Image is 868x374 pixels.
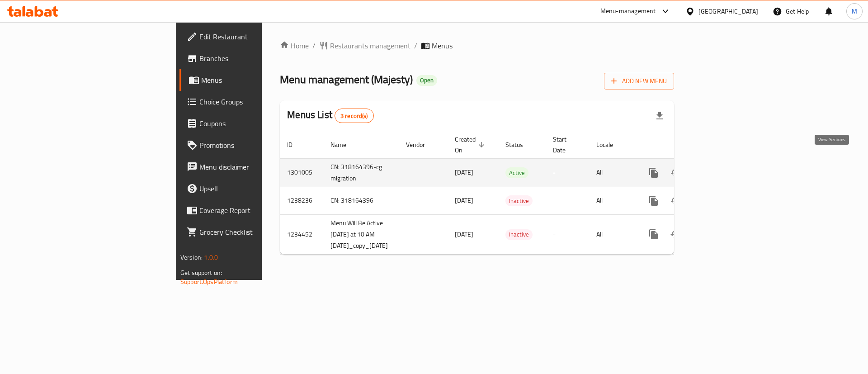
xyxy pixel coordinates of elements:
[698,6,758,16] div: [GEOGRAPHIC_DATA]
[323,214,399,254] td: Menu Will Be Active [DATE] at 10 AM [DATE]_copy_[DATE]
[204,251,218,263] span: 1.0.0
[505,196,533,206] span: Inactive
[335,112,373,120] span: 3 record(s)
[180,276,238,288] a: Support.OpsPlatform
[546,187,589,214] td: -
[665,223,686,245] button: Change Status
[505,229,533,240] div: Inactive
[643,223,665,245] button: more
[280,131,737,255] table: enhanced table
[406,139,437,150] span: Vendor
[553,134,578,156] span: Start Date
[505,229,533,240] span: Inactive
[335,109,374,123] div: Total records count
[643,190,665,212] button: more
[179,221,321,243] a: Grocery Checklist
[179,178,321,199] a: Upsell
[323,158,399,187] td: CN: 318164396-cg migration
[546,158,589,187] td: -
[455,134,487,156] span: Created On
[589,214,636,254] td: All
[596,139,625,150] span: Locale
[455,194,473,206] span: [DATE]
[589,187,636,214] td: All
[199,227,314,237] span: Grocery Checklist
[179,69,321,91] a: Menus
[179,91,321,113] a: Choice Groups
[280,69,413,90] span: Menu management ( Majesty )
[643,162,665,184] button: more
[455,166,473,178] span: [DATE]
[199,31,314,42] span: Edit Restaurant
[179,47,321,69] a: Branches
[199,96,314,107] span: Choice Groups
[589,158,636,187] td: All
[416,75,437,86] div: Open
[319,40,410,51] a: Restaurants management
[636,131,737,159] th: Actions
[280,40,674,51] nav: breadcrumb
[323,187,399,214] td: CN: 318164396
[852,6,857,16] span: M
[611,76,667,87] span: Add New Menu
[287,108,373,123] h2: Menus List
[199,53,314,64] span: Branches
[201,75,314,85] span: Menus
[600,6,656,17] div: Menu-management
[505,168,528,178] span: Active
[179,199,321,221] a: Coverage Report
[649,105,670,127] div: Export file
[199,183,314,194] span: Upsell
[604,73,674,90] button: Add New Menu
[179,134,321,156] a: Promotions
[199,118,314,129] span: Coupons
[199,161,314,172] span: Menu disclaimer
[199,205,314,216] span: Coverage Report
[199,140,314,151] span: Promotions
[330,40,410,51] span: Restaurants management
[179,156,321,178] a: Menu disclaimer
[179,113,321,134] a: Coupons
[330,139,358,150] span: Name
[432,40,453,51] span: Menus
[180,267,222,279] span: Get support on:
[546,214,589,254] td: -
[455,228,473,240] span: [DATE]
[505,139,535,150] span: Status
[179,26,321,47] a: Edit Restaurant
[180,251,203,263] span: Version:
[416,76,437,84] span: Open
[665,190,686,212] button: Change Status
[287,139,304,150] span: ID
[414,40,417,51] li: /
